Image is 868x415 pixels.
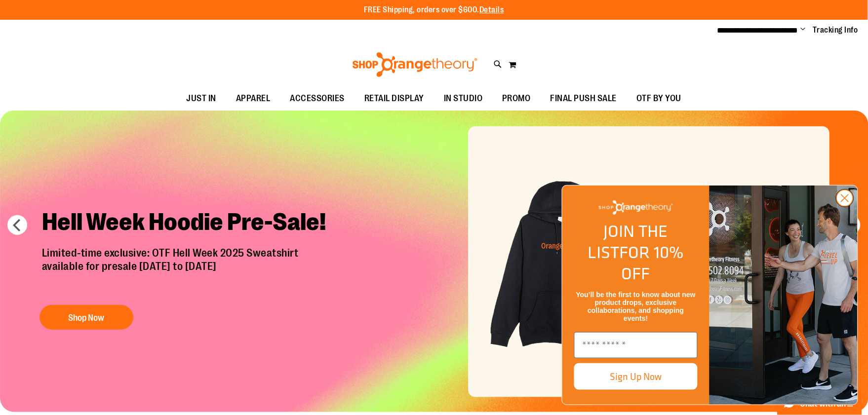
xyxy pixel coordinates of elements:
[290,87,345,110] span: ACCESSORIES
[576,291,696,322] span: You’ll be the first to know about new product drops, exclusive collaborations, and shopping events!
[620,240,684,286] span: FOR 10% OFF
[7,215,27,235] button: prev
[39,305,133,330] button: Shop Now
[710,186,858,405] img: Shop Orangtheory
[813,25,859,36] a: Tracking Info
[552,175,868,415] div: FLYOUT Form
[599,200,673,215] img: Shop Orangetheory
[35,200,343,247] h2: Hell Week Hoodie Pre-Sale!
[479,5,504,14] a: Details
[801,25,806,35] button: Account menu
[836,189,854,207] button: Close dialog
[236,87,271,110] span: APPAREL
[364,4,504,16] p: FREE Shipping, orders over $600.
[551,87,617,110] span: FINAL PUSH SALE
[503,87,531,110] span: PROMO
[637,87,682,110] span: OTF BY YOU
[364,87,424,110] span: RETAIL DISPLAY
[35,247,343,295] p: Limited-time exclusive: OTF Hell Week 2025 Sweatshirt available for presale [DATE] to [DATE]
[444,87,483,110] span: IN STUDIO
[574,332,698,358] input: Enter email
[351,52,479,77] img: Shop Orangetheory
[588,219,668,264] span: JOIN THE LIST
[574,363,698,390] button: Sign Up Now
[187,87,217,110] span: JUST IN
